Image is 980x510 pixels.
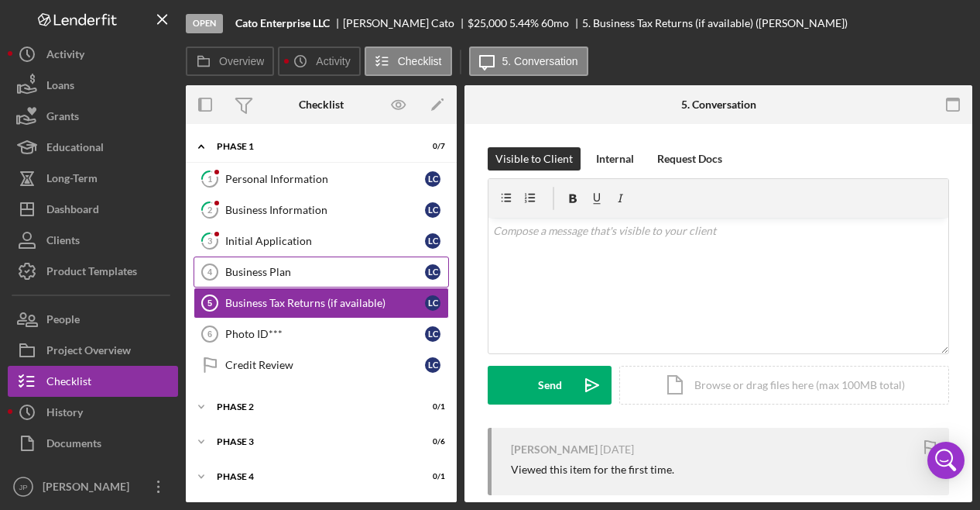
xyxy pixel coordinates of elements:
a: 4Business PlanLC [194,257,449,288]
label: Activity [316,55,350,67]
label: 5. Conversation [502,55,578,67]
button: People [8,304,178,335]
div: Business Plan [225,266,425,278]
div: People [46,304,80,339]
a: 5Business Tax Returns (if available)LC [194,288,449,319]
div: Viewed this item for the first time. [511,463,674,476]
button: Product Templates [8,256,178,287]
div: Phase 1 [217,142,406,151]
div: 0 / 1 [417,472,445,481]
button: Checklist [8,366,178,397]
button: Request Docs [649,147,730,171]
div: Checklist [299,98,344,111]
button: Overview [186,47,274,76]
div: 0 / 6 [417,437,445,446]
a: History [8,397,178,428]
div: Checklist [46,366,91,401]
div: Open [186,14,223,33]
text: JP [19,483,27,491]
tspan: 3 [207,236,212,246]
div: Request Docs [657,147,722,171]
div: L C [425,171,440,187]
a: Credit ReviewLC [194,350,449,381]
tspan: 6 [207,329,212,339]
div: L C [425,326,440,342]
tspan: 4 [207,267,213,277]
div: Open Intercom Messenger [927,442,965,479]
button: Project Overview [8,335,178,366]
span: $25,000 [468,16,507,29]
div: Long-Term [46,163,98,198]
button: Activity [8,39,178,70]
div: 5. Conversation [681,98,756,111]
tspan: 5 [207,298,212,308]
tspan: 1 [207,174,212,184]
div: Project Overview [46,335,131,370]
div: Business Tax Returns (if available) [225,297,425,309]
button: Loans [8,70,178,101]
div: L C [425,264,440,280]
a: Dashboard [8,194,178,225]
div: Dashboard [46,194,99,229]
button: Checklist [365,47,452,76]
button: Clients [8,225,178,256]
a: 1Personal InformationLC [194,164,449,195]
div: Send [538,366,562,405]
div: Activity [46,39,84,74]
div: History [46,397,83,432]
div: L C [425,202,440,218]
div: Grants [46,101,79,136]
a: 3Initial ApplicationLC [194,226,449,257]
div: [PERSON_NAME] Cato [343,17,468,29]
div: 0 / 7 [417,142,445,151]
button: Internal [588,147,642,171]
div: 60 mo [541,17,569,29]
div: [PERSON_NAME] [511,443,598,456]
div: 0 / 1 [417,402,445,412]
div: Phase 4 [217,472,406,481]
div: Personal Information [225,173,425,185]
div: Documents [46,428,101,463]
div: Phase 3 [217,437,406,446]
tspan: 2 [207,205,212,215]
time: 2025-10-02 20:46 [600,443,634,456]
div: Visible to Client [495,147,573,171]
button: JP[PERSON_NAME] [8,471,178,502]
button: Activity [278,47,360,76]
button: Grants [8,101,178,132]
div: Educational [46,132,104,167]
div: 5. Business Tax Returns (if available) ([PERSON_NAME]) [582,17,848,29]
a: 2Business InformationLC [194,195,449,226]
div: Credit Review [225,359,425,371]
button: 5. Conversation [469,47,588,76]
button: Educational [8,132,178,163]
div: L C [425,233,440,249]
div: Initial Application [225,235,425,247]
div: Business Information [225,204,425,216]
button: Documents [8,428,178,459]
div: Loans [46,70,74,105]
div: L C [425,295,440,311]
div: L C [425,357,440,373]
button: Long-Term [8,163,178,194]
div: Internal [596,147,634,171]
div: [PERSON_NAME] [39,471,139,506]
label: Checklist [398,55,442,67]
div: Phase 2 [217,402,406,412]
button: Visible to Client [488,147,581,171]
div: 5.44 % [509,17,539,29]
label: Overview [219,55,264,67]
button: Send [488,366,612,405]
b: Cato Enterprise LLC [235,17,330,29]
